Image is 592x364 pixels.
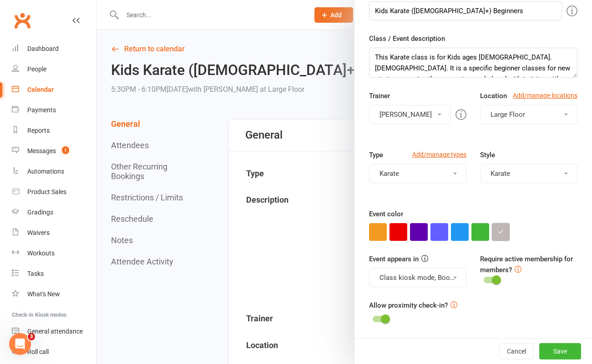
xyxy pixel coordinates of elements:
a: What's New [12,284,96,304]
span: 3 [28,333,35,340]
label: Class / Event description [369,33,445,44]
div: General attendance [27,328,83,335]
a: Roll call [12,342,96,362]
div: Workouts [27,249,55,257]
div: Reports [27,127,50,134]
iframe: Intercom live chat [9,333,31,355]
label: Event color [369,209,403,219]
button: Cancel [499,343,534,359]
a: Clubworx [11,9,34,32]
button: Karate [369,164,466,183]
div: Waivers [27,229,50,236]
button: Save [539,343,581,359]
button: Large Floor [480,105,577,124]
span: Large Floor [491,110,525,119]
a: Waivers [12,223,96,243]
div: Calendar [27,86,54,93]
div: Payments [27,106,56,114]
a: Gradings [12,202,96,223]
a: Add/manage types [412,150,466,160]
a: Automations [12,161,96,182]
label: Type [369,150,383,160]
a: People [12,59,96,80]
a: Reports [12,120,96,141]
label: Style [480,150,495,160]
button: Karate [480,164,577,183]
div: Tasks [27,270,44,277]
a: Messages 1 [12,141,96,161]
div: Messages [27,147,56,155]
a: Workouts [12,243,96,264]
label: Location [480,90,507,101]
label: Trainer [369,90,390,101]
button: [PERSON_NAME] [369,105,451,124]
label: Require active membership for members? [480,255,573,274]
label: Event appears in [369,254,419,264]
input: Enter event name [369,1,562,20]
a: Tasks [12,264,96,284]
a: Calendar [12,80,96,100]
div: Automations [27,168,64,175]
a: Dashboard [12,39,96,59]
div: Gradings [27,209,53,216]
span: 1 [62,146,69,154]
div: Dashboard [27,45,59,52]
label: Allow proximity check-in? [369,300,448,311]
div: What's New [27,290,60,298]
a: General attendance kiosk mode [12,321,96,342]
div: Product Sales [27,188,66,195]
button: Class kiosk mode, Book & Pay, Roll call, Clubworx website calendar and Mobile app [369,268,466,287]
div: Roll call [27,348,49,355]
a: Payments [12,100,96,120]
a: Product Sales [12,182,96,202]
div: People [27,65,46,73]
a: Add/manage locations [513,90,577,100]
